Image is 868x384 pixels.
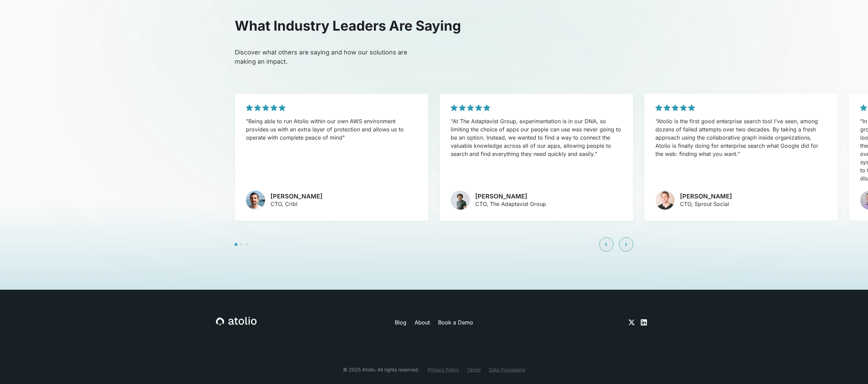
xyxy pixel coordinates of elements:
[475,200,546,208] p: CTO, The Adaptavist Group
[451,117,622,158] p: "At The Adaptavist Group, experimentation is in our DNA, so limiting the choice of apps our peopl...
[235,48,417,66] p: Discover what others are saying and how our solutions are making an impact.
[270,200,323,208] p: CTO, Cribl
[415,318,430,326] a: About
[680,200,732,208] p: CTO, Sprout Social
[395,318,406,326] a: Blog
[235,18,633,34] h2: What Industry Leaders Are Saying
[655,191,675,210] img: avatar
[451,191,470,210] img: avatar
[246,117,417,142] p: "Being able to run Atolio within our own AWS environment provides us with an extra layer of prote...
[246,191,265,210] img: avatar
[467,366,481,373] a: Terms
[834,351,868,384] iframe: Chat Widget
[428,366,459,373] a: Privacy Policy
[343,366,419,373] div: © 2025 Atolio. All rights reserved.
[270,193,323,200] h3: [PERSON_NAME]
[475,193,546,200] h3: [PERSON_NAME]
[438,318,473,326] a: Book a Demo
[489,366,525,373] a: Data Processing
[655,117,827,158] p: "Atolio is the first good enterprise search tool I've seen, among dozens of failed attempts over ...
[680,193,732,200] h3: [PERSON_NAME]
